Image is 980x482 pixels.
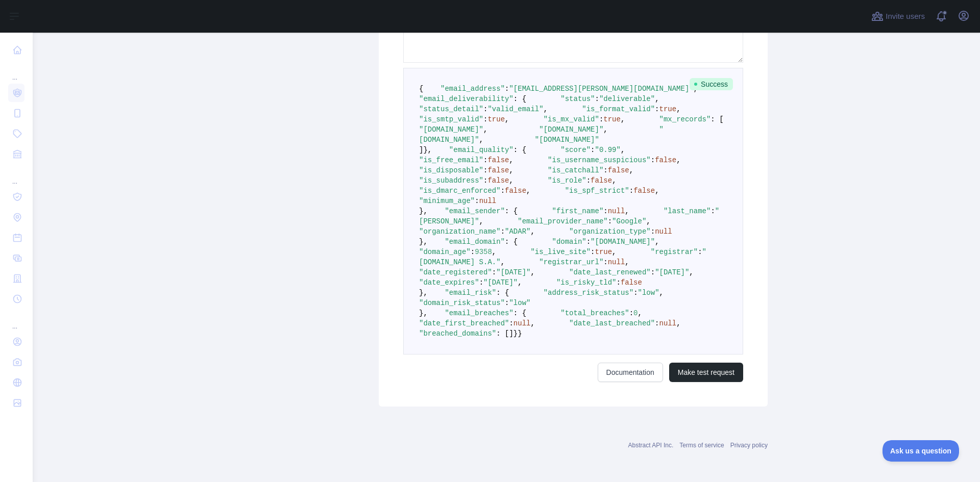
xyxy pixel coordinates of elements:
span: "date_first_breached" [419,319,509,327]
span: , [530,227,534,236]
span: "mx_records" [659,115,711,123]
span: "domain_age" [419,248,471,256]
div: ... [8,165,24,186]
span: Success [690,78,733,90]
span: , [689,268,693,276]
span: : [586,176,591,185]
span: : [483,105,487,113]
span: "low" [509,299,530,307]
span: : [586,238,591,246]
span: : [483,176,487,185]
span: false [505,187,526,195]
span: : [603,207,607,215]
span: : [483,166,487,174]
span: "ADAR" [505,227,530,236]
span: : { [513,95,526,103]
iframe: Toggle Customer Support [883,440,960,462]
span: ] [419,146,423,154]
span: "is_catchall" [548,166,603,174]
span: : { [505,207,518,215]
span: : [ [710,115,723,123]
div: ... [8,310,24,331]
span: "last_name" [664,207,710,215]
span: , [479,217,483,225]
span: null [659,319,677,327]
span: "registrar_url" [539,258,603,266]
span: , [530,319,534,327]
span: : [501,187,505,195]
span: "date_last_renewed" [569,268,651,276]
span: "is_mx_valid" [544,115,599,123]
span: }, [419,238,428,246]
span: true [603,115,621,123]
span: : [591,248,595,256]
a: Terms of service [679,442,724,449]
span: , [646,217,650,225]
button: Invite users [869,8,927,24]
span: , [509,166,513,174]
span: , [655,187,659,195]
span: "status_detail" [419,105,483,113]
span: "is_role" [548,176,586,185]
span: "[EMAIL_ADDRESS][PERSON_NAME][DOMAIN_NAME]" [509,85,693,93]
span: , [625,207,629,215]
span: , [676,105,680,113]
span: "domain_risk_status" [419,299,505,307]
span: , [526,187,530,195]
span: , [625,258,629,266]
span: "is_username_suspicious" [548,156,651,164]
span: , [676,156,680,164]
span: , [638,309,642,317]
span: "total_breaches" [560,309,629,317]
span: : [483,156,487,164]
span: "is_format_valid" [582,105,655,113]
span: }, [419,309,428,317]
span: "email_provider_name" [518,217,607,225]
span: "is_subaddress" [419,176,483,185]
span: Invite users [886,11,925,22]
span: , [492,248,496,256]
span: false [591,176,612,185]
span: "is_live_site" [530,248,591,256]
span: "is_free_email" [419,156,483,164]
span: "first_name" [552,207,603,215]
span: "registrar" [651,248,698,256]
span: , [505,115,509,123]
span: null [608,207,625,215]
span: "organization_type" [569,227,651,236]
span: "[DOMAIN_NAME]" [535,136,599,144]
span: "low" [638,289,659,297]
span: : [633,289,638,297]
span: "email_breaches" [445,309,513,317]
span: } [513,329,518,338]
span: : [651,268,655,276]
span: : { [505,238,518,246]
span: : [698,248,702,256]
span: , [612,176,616,185]
span: }, [419,207,428,215]
span: : [710,207,715,215]
span: "[DATE]" [483,278,518,287]
span: : [501,227,505,236]
span: : [599,115,603,123]
span: , [655,238,659,246]
span: : [505,85,509,93]
span: : [475,197,479,205]
span: : [483,115,487,123]
span: "address_risk_status" [544,289,633,297]
span: : [505,299,509,307]
span: : [591,146,595,154]
span: }, [419,289,428,297]
span: : [603,166,607,174]
span: : [629,309,633,317]
span: , [509,176,513,185]
span: "[DOMAIN_NAME]" [419,125,483,134]
span: , [483,125,487,134]
span: : { [513,146,526,154]
span: : [471,248,475,256]
span: "email_domain" [445,238,505,246]
span: "email_deliverability" [419,95,513,103]
span: : [608,217,612,225]
span: "domain" [552,238,586,246]
span: : [651,227,655,236]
